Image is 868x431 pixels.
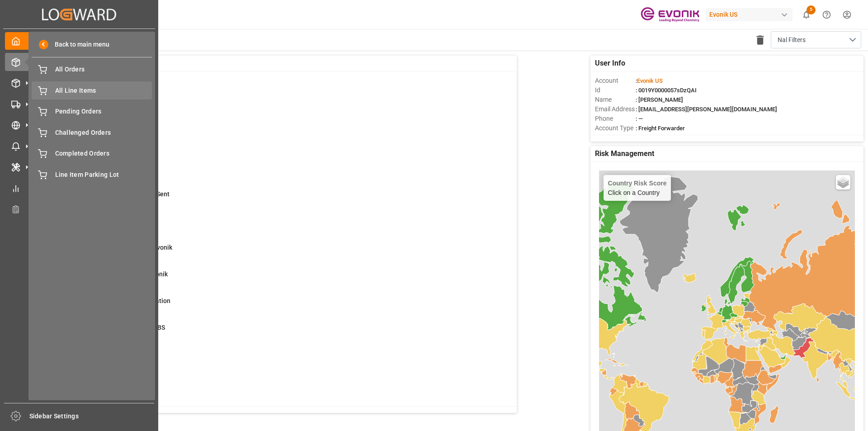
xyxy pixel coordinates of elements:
[32,103,152,120] a: Pending Orders
[636,125,685,132] span: : Freight Forwarder
[816,5,837,25] button: Help Center
[771,31,861,48] button: open menu
[636,77,663,84] span: :
[47,189,505,208] a: 23ETD>3 Days Past,No Cost Msg SentShipment
[47,136,505,155] a: 7ABS: No Bkg Req Sent DateShipment
[5,179,153,197] a: My Reports
[778,35,806,45] span: Nal Filters
[55,128,152,137] span: Challenged Orders
[595,76,636,85] span: Account
[595,95,636,104] span: Name
[636,106,777,113] span: : [EMAIL_ADDRESS][PERSON_NAME][DOMAIN_NAME]
[807,5,816,14] span: 5
[796,5,816,25] button: show 5 new notifications
[47,109,505,128] a: 24ABS: No Init Bkg Conf DateShipment
[836,175,850,189] a: Layers
[636,96,683,103] span: : [PERSON_NAME]
[47,163,505,182] a: 7ETA > 10 Days , No ATA EnteredShipment
[47,216,505,235] a: 7ETD < 3 Days,No Del # Rec'dShipment
[55,65,152,74] span: All Orders
[5,32,153,50] a: My Cockpit
[636,87,697,94] span: : 0019Y0000057sDzQAI
[5,200,153,218] a: Transport Planner
[641,7,699,23] img: Evonik-brand-mark-Deep-Purple-RGB.jpeg_1700498283.jpeg
[637,77,663,84] span: Evonik US
[32,166,152,183] a: Line Item Parking Lot
[32,61,152,78] a: All Orders
[32,81,152,99] a: All Line Items
[32,145,152,162] a: Completed Orders
[47,350,505,369] a: 1Main-Leg Shipment # ErrorShipment
[47,376,505,395] a: 1TU : Pre-Leg Shipment # ErrorTransport Unit
[55,170,152,180] span: Line Item Parking Lot
[706,8,793,21] div: Evonik US
[595,85,636,95] span: Id
[32,123,152,141] a: Challenged Orders
[55,107,152,116] span: Pending Orders
[47,296,505,315] a: 45ABS: Missing Booking ConfirmationShipment
[636,115,643,122] span: : —
[47,323,505,342] a: 1Pending Bkg Request sent to ABSShipment
[706,6,796,23] button: Evonik US
[595,114,636,123] span: Phone
[48,40,109,49] span: Back to main menu
[608,180,667,187] h4: Country Risk Score
[608,180,667,196] div: Click on a Country
[47,83,505,102] a: 0MOT Missing at Order LevelSales Order-IVPO
[595,123,636,133] span: Account Type
[29,412,155,421] span: Sidebar Settings
[47,270,505,289] a: 0Error Sales Order Update to EvonikShipment
[55,86,152,95] span: All Line Items
[595,148,654,159] span: Risk Management
[55,149,152,158] span: Completed Orders
[595,104,636,114] span: Email Address
[47,243,505,262] a: 0Error on Initial Sales Order to EvonikShipment
[595,58,625,69] span: User Info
